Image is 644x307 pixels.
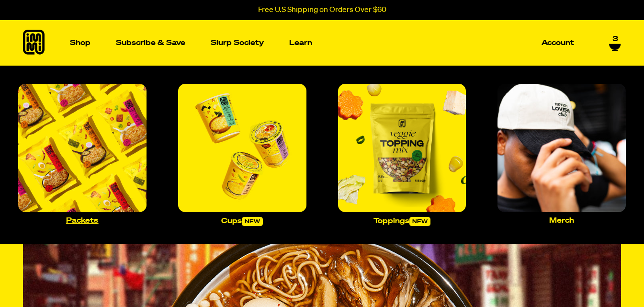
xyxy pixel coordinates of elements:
img: Merch_large.jpg [497,84,626,212]
a: Account [538,35,578,50]
img: Cups_large.jpg [178,84,306,212]
a: Subscribe & Save [112,35,189,50]
p: Toppings [373,217,430,226]
a: Merch [494,80,630,228]
a: Slurp Society [207,35,268,50]
a: Packets [14,80,150,228]
p: Account [542,39,574,46]
a: Shop [66,20,94,66]
a: Learn [285,20,316,66]
p: Learn [289,39,312,46]
span: 3 [612,35,618,44]
span: new [409,217,430,226]
p: Free U.S Shipping on Orders Over $60 [258,6,386,14]
p: Subscribe & Save [116,39,185,46]
a: 3 [609,35,621,51]
nav: Main navigation [66,20,578,66]
p: Cups [221,217,263,226]
span: new [242,217,263,226]
p: Slurp Society [211,39,264,46]
p: Shop [70,39,90,46]
img: Packets_large.jpg [18,84,147,212]
a: Cupsnew [174,80,310,230]
img: toppings.png [338,84,466,212]
p: Merch [549,217,574,224]
p: Packets [66,217,98,224]
a: Toppingsnew [334,80,470,230]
